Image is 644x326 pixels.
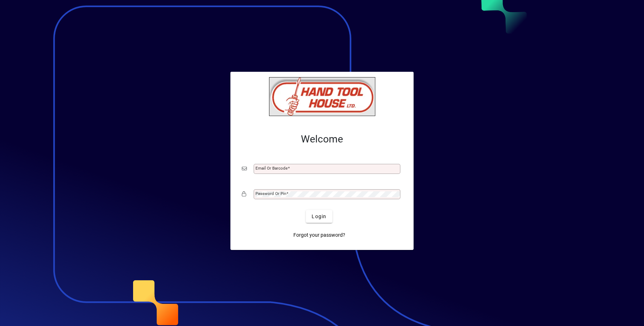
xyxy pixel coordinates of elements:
[306,210,332,223] button: Login
[293,231,345,239] span: Forgot your password?
[255,166,288,171] mat-label: Email or Barcode
[291,229,348,241] a: Forgot your password?
[312,213,326,220] span: Login
[255,191,286,196] mat-label: Password or Pin
[242,133,402,145] h2: Welcome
